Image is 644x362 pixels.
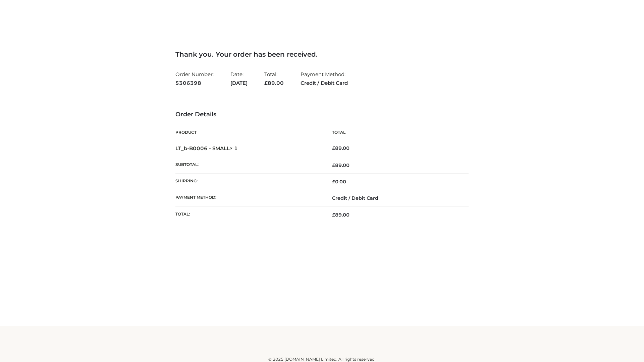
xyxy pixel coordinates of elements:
span: 89.00 [332,162,350,168]
h3: Thank you. Your order has been received. [175,50,469,58]
span: 89.00 [264,80,284,86]
bdi: 0.00 [332,179,346,185]
li: Total: [264,68,284,89]
th: Product [175,125,322,140]
span: 89.00 [332,212,350,218]
th: Subtotal: [175,157,322,173]
span: £ [332,179,335,185]
strong: LT_b-B0006 - SMALL [175,145,238,152]
span: £ [332,145,335,151]
li: Date: [230,68,248,89]
strong: [DATE] [230,79,248,87]
span: £ [264,80,268,86]
th: Total [322,125,469,140]
h3: Order Details [175,111,469,118]
bdi: 89.00 [332,145,350,151]
th: Shipping: [175,174,322,190]
th: Total: [175,206,322,223]
span: £ [332,212,335,218]
strong: Credit / Debit Card [301,79,348,87]
th: Payment method: [175,190,322,206]
span: £ [332,162,335,168]
li: Order Number: [175,68,214,89]
strong: × 1 [230,145,238,152]
strong: 5306398 [175,79,214,87]
td: Credit / Debit Card [322,190,469,206]
li: Payment Method: [301,68,348,89]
